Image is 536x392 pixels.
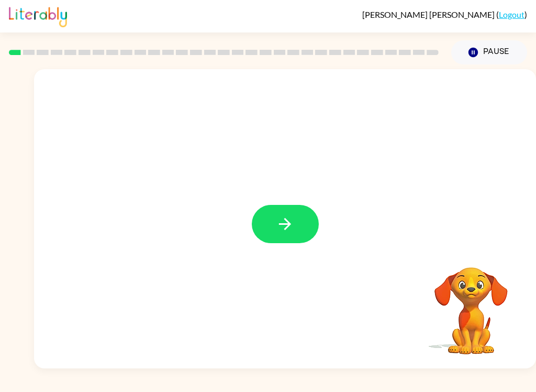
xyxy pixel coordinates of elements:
button: Pause [451,40,527,64]
div: ( ) [362,9,527,19]
video: Your browser must support playing .mp4 files to use Literably. Please try using another browser. [419,251,523,356]
span: [PERSON_NAME] [PERSON_NAME] [362,9,496,19]
img: Literably [9,4,67,27]
a: Logout [499,9,524,19]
